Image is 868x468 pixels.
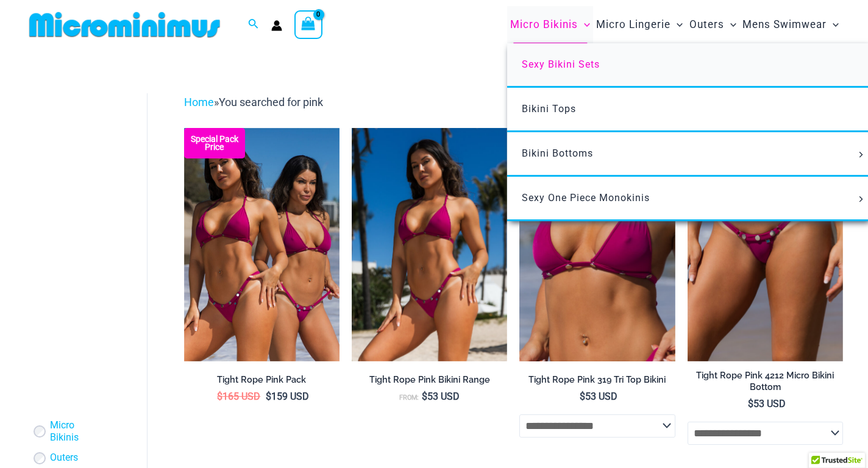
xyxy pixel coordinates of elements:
[688,128,843,361] a: Tight Rope Pink 319 4212 Micro 01Tight Rope Pink 319 4212 Micro 02Tight Rope Pink 319 4212 Micro 02
[184,374,340,390] a: Tight Rope Pink Pack
[30,83,140,327] iframe: TrustedSite Certified
[724,9,736,40] span: Menu Toggle
[217,391,260,402] bdi: 165 USD
[689,9,724,40] span: Outers
[294,10,322,38] a: View Shopping Cart, empty
[507,6,593,43] a: Micro BikinisMenu ToggleMenu Toggle
[519,128,675,361] a: Tight Rope Pink 319 Top 01Tight Rope Pink 319 Top 4228 Thong 06Tight Rope Pink 319 Top 4228 Thong 06
[505,4,844,45] nav: Site Navigation
[739,6,842,43] a: Mens SwimwearMenu ToggleMenu Toggle
[519,374,675,390] a: Tight Rope Pink 319 Tri Top Bikini
[688,370,843,392] h2: Tight Rope Pink 4212 Micro Bikini Bottom
[248,17,259,32] a: Search icon link
[399,394,419,402] span: From:
[855,196,868,202] span: Menu Toggle
[580,391,617,402] bdi: 53 USD
[522,192,650,204] span: Sexy One Piece Monokinis
[352,374,507,386] h2: Tight Rope Pink Bikini Range
[50,452,78,464] a: Outers
[422,391,427,402] span: $
[686,6,739,43] a: OutersMenu ToggleMenu Toggle
[578,9,590,40] span: Menu Toggle
[352,374,507,390] a: Tight Rope Pink Bikini Range
[510,9,578,40] span: Micro Bikinis
[748,398,753,409] span: $
[266,391,271,402] span: $
[596,9,671,40] span: Micro Lingerie
[580,391,585,402] span: $
[184,135,245,151] b: Special Pack Price
[519,128,675,361] img: Tight Rope Pink 319 Top 01
[522,147,593,159] span: Bikini Bottoms
[522,103,576,115] span: Bikini Tops
[184,128,340,361] img: Collection Pack F
[688,128,843,361] img: Tight Rope Pink 319 4212 Micro 01
[422,391,460,402] bdi: 53 USD
[271,20,282,31] a: Account icon link
[24,11,225,38] img: MM SHOP LOGO FLAT
[593,6,686,43] a: Micro LingerieMenu ToggleMenu Toggle
[184,128,340,361] a: Collection Pack F Collection Pack B (3)Collection Pack B (3)
[522,58,600,70] span: Sexy Bikini Sets
[519,374,675,386] h2: Tight Rope Pink 319 Tri Top Bikini
[219,96,323,108] span: You searched for pink
[184,96,323,108] span: »
[352,128,507,361] a: Tight Rope Pink 319 Top 4228 Thong 05Tight Rope Pink 319 Top 4228 Thong 06Tight Rope Pink 319 Top...
[266,391,309,402] bdi: 159 USD
[50,419,102,445] a: Micro Bikinis
[184,374,340,386] h2: Tight Rope Pink Pack
[671,9,683,40] span: Menu Toggle
[827,9,839,40] span: Menu Toggle
[217,391,222,402] span: $
[688,370,843,397] a: Tight Rope Pink 4212 Micro Bikini Bottom
[742,9,827,40] span: Mens Swimwear
[184,96,214,108] a: Home
[748,398,786,409] bdi: 53 USD
[352,128,507,361] img: Tight Rope Pink 319 Top 4228 Thong 05
[855,152,868,158] span: Menu Toggle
